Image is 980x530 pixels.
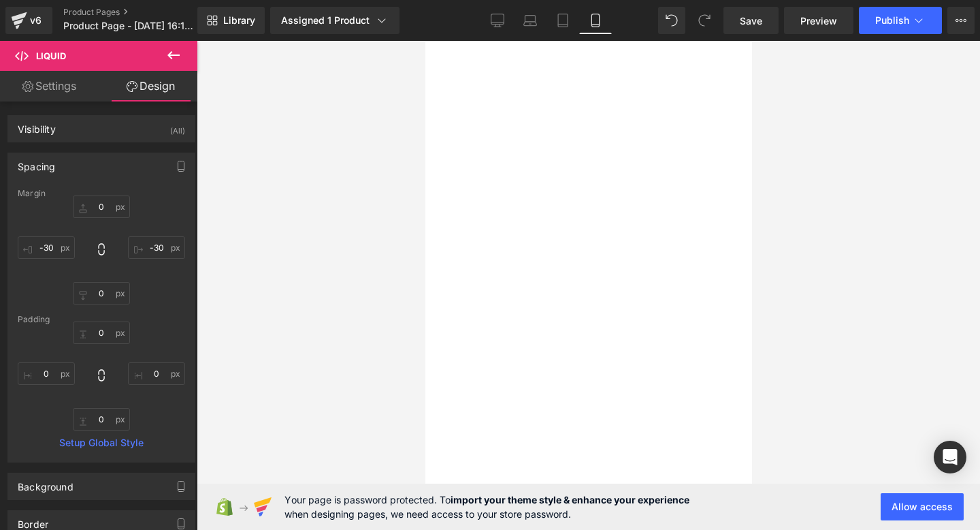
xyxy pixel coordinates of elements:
div: v6 [27,12,44,29]
input: 0 [18,236,75,259]
a: Design [101,71,200,102]
div: Border [18,511,48,530]
span: Preview [800,14,837,28]
a: Tablet [546,7,579,34]
a: Preview [784,7,853,34]
a: Mobile [579,7,612,34]
button: Redo [691,7,718,34]
input: 0 [73,196,130,218]
span: Publish [875,15,909,26]
button: Publish [859,7,942,34]
button: Undo [658,7,685,34]
div: Assigned 1 Product [281,14,389,27]
div: Margin [18,189,185,198]
div: Padding [18,315,185,324]
input: 0 [73,408,130,431]
span: Library [223,14,255,27]
a: Product Pages [63,7,220,18]
input: 0 [128,362,185,385]
span: Your page is password protected. To when designing pages, we need access to your store password. [284,493,689,521]
span: Product Page - [DATE] 16:18:38 [63,20,194,31]
a: v6 [5,7,52,34]
div: Visibility [18,116,56,135]
input: 0 [73,282,130,305]
input: 0 [18,362,75,385]
div: Spacing [18,153,55,172]
input: 0 [73,322,130,344]
div: Background [18,473,73,493]
strong: import your theme style & enhance your experience [451,494,689,505]
a: New Library [197,7,265,34]
input: 0 [128,236,185,259]
button: Allow access [881,493,964,520]
div: (All) [170,116,185,138]
div: Open Intercom Messenger [934,441,966,473]
button: More [947,7,975,34]
a: Desktop [481,7,514,34]
span: Liquid [36,50,66,61]
a: Setup Global Style [18,437,185,448]
a: Laptop [514,7,546,34]
span: Save [740,14,762,28]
